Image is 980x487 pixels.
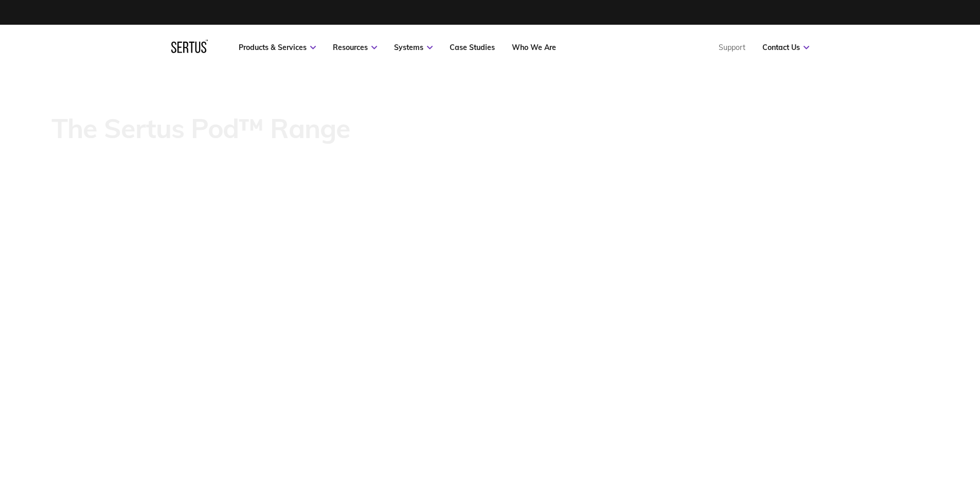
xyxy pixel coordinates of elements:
a: Systems [394,43,433,52]
a: Resources [333,43,377,52]
p: The Sertus Pod™ Range [51,114,350,143]
a: Products & Services [239,43,316,52]
a: Case Studies [450,43,495,52]
a: Support [719,43,745,52]
a: Who We Are [512,43,556,52]
a: Contact Us [762,43,809,52]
